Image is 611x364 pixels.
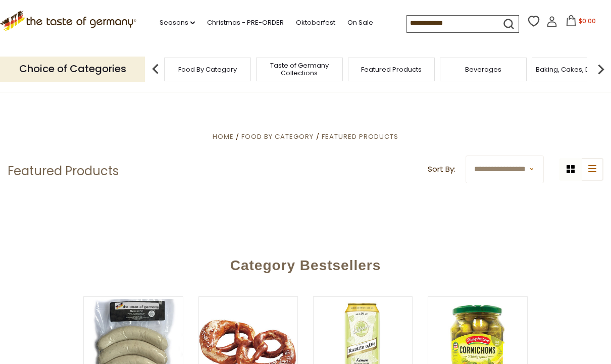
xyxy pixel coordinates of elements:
[145,59,166,79] img: previous arrow
[296,17,335,28] a: Oktoberfest
[591,59,611,79] img: next arrow
[241,132,314,141] a: Food By Category
[18,242,592,284] div: Category Bestsellers
[428,163,455,176] label: Sort By:
[259,62,340,77] a: Taste of Germany Collections
[347,17,373,28] a: On Sale
[579,17,596,25] span: $0.00
[322,132,398,141] a: Featured Products
[207,17,284,28] a: Christmas - PRE-ORDER
[559,15,602,30] button: $0.00
[160,17,195,28] a: Seasons
[361,66,422,73] a: Featured Products
[213,132,234,141] a: Home
[8,164,119,179] h1: Featured Products
[465,66,501,73] a: Beverages
[178,66,237,73] a: Food By Category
